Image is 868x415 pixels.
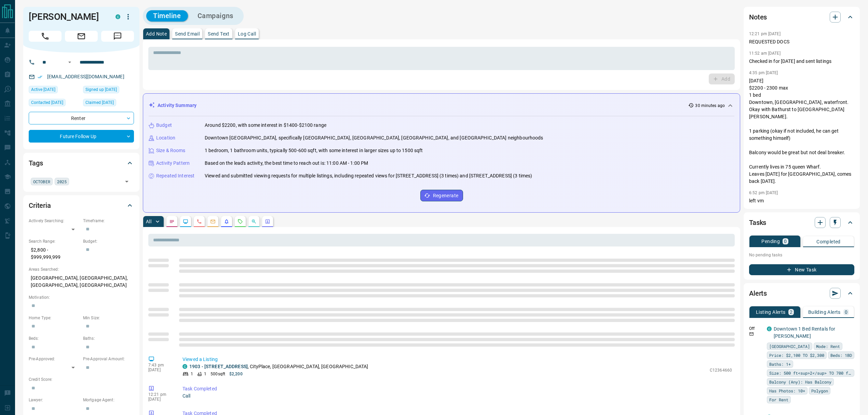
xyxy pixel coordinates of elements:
[749,217,766,228] h2: Tasks
[29,197,134,214] div: Criteria
[208,31,230,36] p: Send Text
[29,130,134,143] div: Future Follow Up
[83,218,134,224] p: Timeframe:
[29,315,80,321] p: Home Type:
[65,31,98,42] span: Email
[29,244,80,263] p: $2,800 - $999,999,999
[29,86,80,95] div: Sun Sep 07 2025
[156,160,190,167] p: Activity Pattern
[156,172,194,179] p: Repeated Interest
[767,326,772,331] div: condos.ca
[148,363,172,367] p: 7:43 pm
[47,74,124,79] a: [EMAIL_ADDRESS][DOMAIN_NAME]
[156,122,172,129] p: Budget
[189,364,248,369] a: 1903 - [STREET_ADDRESS]
[749,250,854,260] p: No pending tasks
[695,103,725,109] p: 30 minutes ago
[83,356,134,362] p: Pre-Approval Amount:
[29,272,134,291] p: [GEOGRAPHIC_DATA], [GEOGRAPHIC_DATA], [GEOGRAPHIC_DATA], [GEOGRAPHIC_DATA]
[149,99,734,112] div: Activity Summary30 minutes ago
[38,75,42,79] svg: Email Verified
[204,371,206,377] p: 1
[182,392,732,400] p: Call
[169,219,175,224] svg: Notes
[66,58,74,66] button: Open
[146,10,188,22] button: Timeline
[29,200,51,211] h2: Criteria
[205,147,423,154] p: 1 bedroom, 1 bathroom units, typically 500-600 sqft, with some interest in larger sizes up to 150...
[205,122,326,129] p: Around $2200, with some interest in $1400-$2100 range
[57,178,67,185] span: 2025
[156,147,186,154] p: Size & Rooms
[148,367,172,372] p: [DATE]
[31,99,63,106] span: Contacted [DATE]
[29,11,105,22] h1: [PERSON_NAME]
[175,31,200,36] p: Send Email
[116,14,120,19] div: condos.ca
[756,310,786,314] p: Listing Alerts
[790,310,792,314] p: 2
[774,326,835,339] a: Downtown 1 Bed Rentals for [PERSON_NAME]
[816,343,840,350] span: Mode: Rent
[148,392,172,397] p: 12:21 pm
[769,361,791,367] span: Baths: 1+
[31,86,55,93] span: Active [DATE]
[182,356,732,363] p: Viewed a Listing
[749,264,854,275] button: New Task
[101,31,134,42] span: Message
[749,58,854,65] p: Checked in for [DATE] and sent listings
[83,99,134,108] div: Wed Apr 26 2023
[183,219,188,224] svg: Lead Browsing Activity
[205,134,543,142] p: Downtown [GEOGRAPHIC_DATA], specifically [GEOGRAPHIC_DATA], [GEOGRAPHIC_DATA], [GEOGRAPHIC_DATA],...
[83,315,134,321] p: Min Size:
[811,387,828,394] span: Polygon
[816,239,841,244] p: Completed
[189,363,368,370] p: , CityPlace, [GEOGRAPHIC_DATA], [GEOGRAPHIC_DATA]
[205,160,368,167] p: Based on the lead's activity, the best time to reach out is: 11:00 AM - 1:00 PM
[224,219,229,224] svg: Listing Alerts
[29,397,80,403] p: Lawyer:
[29,356,80,362] p: Pre-Approved:
[238,31,256,36] p: Log Call
[29,218,80,224] p: Actively Searching:
[769,370,852,376] span: Size: 500 ft<sup>2</sup> TO 700 ft<sup>2</sup>
[29,335,80,342] p: Beds:
[420,190,463,201] button: Regenerate
[265,219,270,224] svg: Agent Actions
[808,310,841,314] p: Building Alerts
[182,364,187,369] div: condos.ca
[749,197,854,204] p: left vm
[749,285,854,302] div: Alerts
[146,31,167,36] p: Add Note
[83,335,134,342] p: Baths:
[749,38,854,45] p: REQUESTED DOCS
[29,376,134,383] p: Credit Score:
[710,367,732,373] p: C12364660
[83,397,134,403] p: Mortgage Agent:
[749,214,854,231] div: Tasks
[251,219,257,224] svg: Opportunities
[156,134,175,142] p: Location
[749,9,854,25] div: Notes
[210,219,216,224] svg: Emails
[749,332,754,336] svg: Email
[749,190,778,195] p: 6:52 pm [DATE]
[85,99,114,106] span: Claimed [DATE]
[749,51,781,56] p: 11:52 am [DATE]
[29,158,43,169] h2: Tags
[122,177,132,186] button: Open
[769,378,831,385] span: Balcony (Any): Has Balcony
[211,371,225,377] p: 500 sqft
[845,310,847,314] p: 0
[784,239,787,244] p: 0
[769,396,788,403] span: For Rent
[769,343,810,350] span: [GEOGRAPHIC_DATA]
[182,385,732,392] p: Task Completed
[761,239,780,244] p: Pending
[749,31,781,36] p: 12:21 pm [DATE]
[85,86,117,93] span: Signed up [DATE]
[33,178,50,185] span: OCTOBER
[148,397,172,402] p: [DATE]
[191,10,240,22] button: Campaigns
[29,294,134,300] p: Motivation:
